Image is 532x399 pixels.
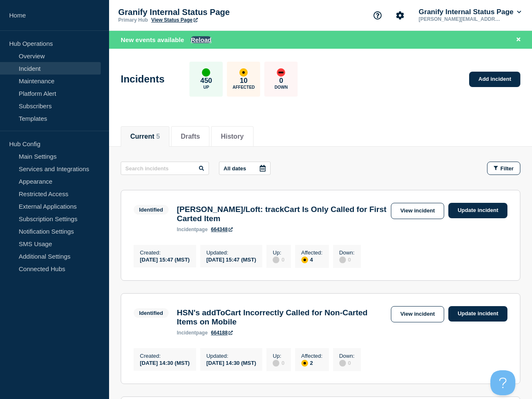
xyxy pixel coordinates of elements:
[339,360,346,367] div: disabled
[273,256,284,263] div: 0
[391,7,409,24] button: Account settings
[121,36,184,43] span: New events available
[339,256,355,263] div: 0
[417,16,504,22] p: [PERSON_NAME][EMAIL_ADDRESS][PERSON_NAME][DOMAIN_NAME]
[273,353,284,359] p: Up :
[273,257,279,263] div: disabled
[391,306,445,322] a: View incident
[200,77,212,85] p: 450
[211,330,233,336] a: 664188
[121,73,164,85] h1: Incidents
[500,165,514,172] span: Filter
[277,68,285,77] div: down
[221,133,244,140] button: History
[219,162,271,175] button: All dates
[202,68,210,77] div: up
[191,36,211,43] button: Reload
[177,227,196,232] span: incident
[156,133,160,140] span: 5
[177,227,208,232] p: page
[130,133,160,140] button: Current 5
[240,77,248,85] p: 10
[211,227,233,232] a: 664348
[339,353,355,359] p: Down :
[417,8,523,16] button: Granify Internal Status Page
[118,17,148,23] p: Primary Hub
[490,370,515,395] iframe: Help Scout Beacon - Open
[391,203,445,219] a: View incident
[177,308,387,327] h3: HSN's addToCart Incorrectly Called for Non-Carted Items on Mobile
[177,205,387,223] h3: [PERSON_NAME]/Loft: trackCart Is Only Called for First Carted Item
[121,162,209,175] input: Search incidents
[301,353,323,359] p: Affected :
[140,359,190,366] div: [DATE] 14:30 (MST)
[224,165,246,172] p: All dates
[140,249,190,256] p: Created :
[140,353,190,359] p: Created :
[279,77,283,85] p: 0
[301,249,323,256] p: Affected :
[177,330,208,336] p: page
[203,85,209,90] p: Up
[487,162,520,175] button: Filter
[301,257,308,263] div: affected
[339,249,355,256] p: Down :
[206,249,256,256] p: Updated :
[469,72,520,87] a: Add incident
[339,257,346,263] div: disabled
[206,256,256,263] div: [DATE] 15:47 (MST)
[339,359,355,367] div: 0
[151,17,197,23] a: View Status Page
[140,256,190,263] div: [DATE] 15:47 (MST)
[301,256,323,263] div: 4
[448,306,507,322] a: Update incident
[181,133,200,140] button: Drafts
[301,360,308,367] div: affected
[134,308,169,318] span: Identified
[273,360,279,367] div: disabled
[118,7,285,17] p: Granify Internal Status Page
[233,85,255,90] p: Affected
[369,7,386,24] button: Support
[206,353,256,359] p: Updated :
[239,68,248,77] div: affected
[448,203,507,218] a: Update incident
[177,330,196,336] span: incident
[206,359,256,366] div: [DATE] 14:30 (MST)
[134,205,169,214] span: Identified
[273,249,284,256] p: Up :
[273,359,284,367] div: 0
[275,85,288,90] p: Down
[301,359,323,367] div: 2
